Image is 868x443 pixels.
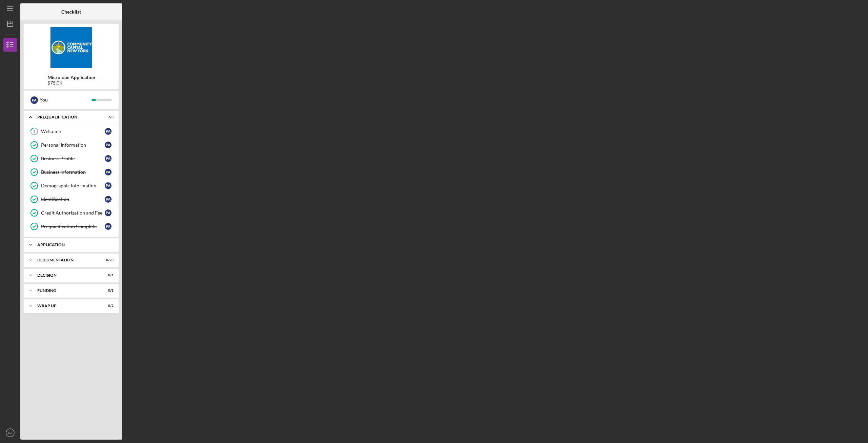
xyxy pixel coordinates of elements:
text: PA [8,431,13,435]
div: Funding [37,289,97,293]
a: Business ProfilePA [27,152,115,165]
div: Decision [37,273,97,277]
div: Demographic Information [41,183,105,188]
div: You [40,94,92,106]
a: IdentificationPA [27,192,115,206]
div: Personal Information [41,142,105,148]
div: Prequalification Complete [41,224,105,229]
div: P A [105,182,112,189]
a: Prequalification CompletePA [27,220,115,233]
div: 0 / 20 [101,258,114,262]
div: P A [105,209,112,216]
div: Documentation [37,258,97,262]
div: Credit Authorization and Fee [41,210,105,216]
b: Checklist [61,9,81,15]
div: P A [31,96,38,104]
div: Wrap up [37,304,97,308]
div: Business Information [41,169,105,175]
b: Microloan Application [47,75,95,80]
a: Demographic InformationPA [27,179,115,192]
tspan: 1 [33,129,35,134]
div: 0 / 2 [101,304,114,308]
div: P A [105,155,112,162]
div: P A [105,196,112,203]
div: Welcome [41,129,105,134]
a: 1WelcomePA [27,125,115,138]
div: Business Profile [41,156,105,161]
div: Application [37,243,110,247]
a: Credit Authorization and FeePA [27,206,115,220]
div: P A [105,223,112,230]
div: 0 / 3 [101,289,114,293]
div: P A [105,142,112,148]
div: $75.0K [47,80,95,86]
div: Identification [41,197,105,202]
div: Prequalification [37,115,97,119]
button: PA [3,426,17,440]
div: P A [105,128,112,135]
div: 7 / 8 [101,115,114,119]
div: P A [105,169,112,176]
a: Personal InformationPA [27,138,115,152]
a: Business InformationPA [27,165,115,179]
img: Product logo [24,27,119,68]
div: 0 / 1 [101,273,114,277]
